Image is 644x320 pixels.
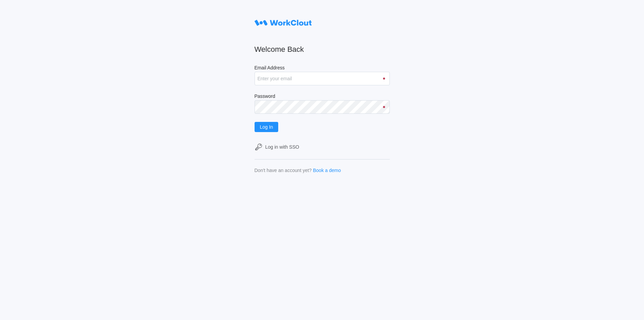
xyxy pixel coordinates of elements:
span: Log In [260,125,273,129]
a: Log in with SSO [255,143,390,151]
a: Book a demo [313,168,341,173]
label: Password [255,93,390,100]
h2: Welcome Back [255,45,390,54]
button: Log In [255,122,279,132]
input: Enter your email [255,72,390,85]
div: Log in with SSO [265,144,299,150]
div: Don't have an account yet? [255,168,312,173]
label: Email Address [255,65,390,72]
